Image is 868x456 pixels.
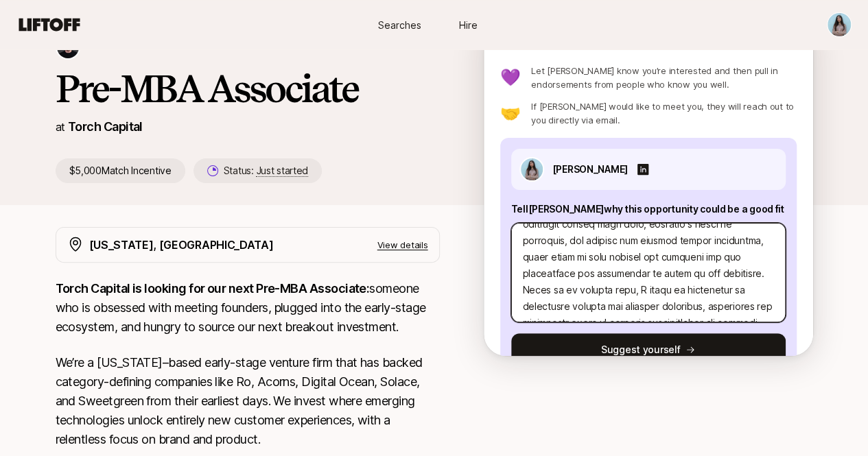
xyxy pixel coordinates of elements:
[377,238,428,252] p: View details
[531,64,796,91] p: Let [PERSON_NAME] know you’re interested and then pull in endorsements from people who know you w...
[56,353,440,449] p: We’re a [US_STATE]–based early-stage venture firm that has backed category-defining companies lik...
[56,158,185,183] p: $5,000 Match Incentive
[56,68,440,109] h1: Pre-MBA Associate
[500,69,521,86] p: 💜
[56,118,65,136] p: at
[378,18,421,32] span: Searches
[366,12,434,38] a: Searches
[511,333,786,366] button: Suggest yourself
[552,161,628,178] p: [PERSON_NAME]
[521,158,543,180] img: ACg8ocJZZLHRbqpzHXvUfB9Gc6gTMjj1G1pVYwyNhWLcvGb6b-Y2xKFt=s160-c
[68,119,143,134] a: Torch Capital
[56,279,440,337] p: someone who is obsessed with meeting founders, plugged into the early-stage ecosystem, and hungry...
[459,18,478,32] span: Hire
[511,201,786,217] p: Tell [PERSON_NAME] why this opportunity could be a good fit
[434,12,503,38] a: Hire
[89,236,274,254] p: [US_STATE], [GEOGRAPHIC_DATA]
[224,163,308,179] p: Status:
[500,105,521,121] p: 🤝
[511,223,786,322] textarea: Lo Ipsum! D's ametconsec adipis eli Seddo Eiusmod’t Inc-UTL Etdolorem aliq enima mi veniam quisn ...
[828,13,851,36] img: Irazu Hernandez
[56,281,370,296] strong: Torch Capital is looking for our next Pre-MBA Associate:
[827,12,852,37] button: Irazu Hernandez
[531,99,796,127] p: If [PERSON_NAME] would like to meet you, they will reach out to you directly via email.
[256,165,308,177] span: Just started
